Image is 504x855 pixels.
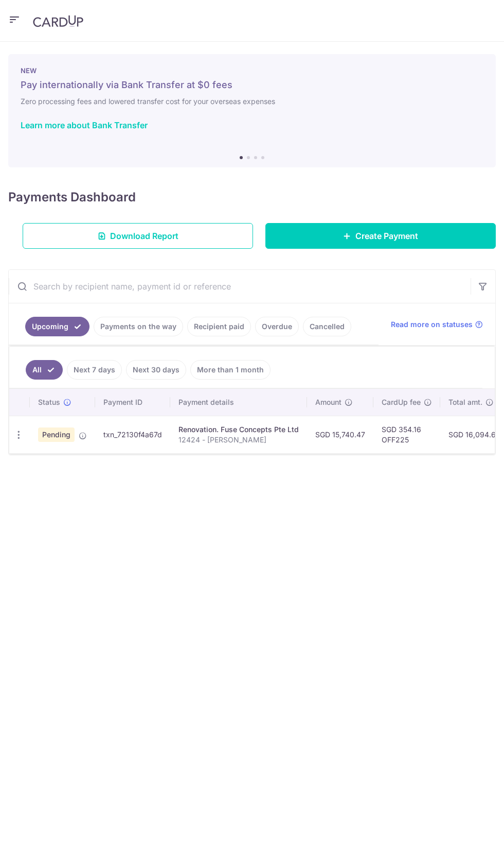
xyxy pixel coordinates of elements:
td: SGD 354.16 OFF225 [373,416,440,453]
a: Upcoming [25,317,89,336]
a: Create Payment [265,223,496,249]
a: Next 7 days [67,360,122,380]
a: Recipient paid [187,317,251,336]
span: CardUp fee [382,397,421,407]
a: Download Report [23,223,253,249]
h4: Payments Dashboard [8,188,136,207]
td: txn_72130f4a67d [95,416,170,453]
img: CardUp [33,15,83,27]
td: SGD 15,740.47 [307,416,373,453]
th: Payment details [170,389,307,416]
span: Download Report [110,230,178,242]
span: Total amt. [448,397,482,407]
div: Renovation. Fuse Concepts Pte Ltd [178,424,299,435]
h6: Zero processing fees and lowered transfer cost for your overseas expenses [21,95,483,108]
span: Amount [315,397,341,407]
a: Cancelled [303,317,351,336]
span: Create Payment [355,230,418,242]
p: NEW [21,66,483,75]
a: Read more on statuses [391,319,483,330]
a: Overdue [255,317,299,336]
h5: Pay internationally via Bank Transfer at $0 fees [21,79,483,91]
a: Payments on the way [94,317,183,336]
input: Search by recipient name, payment id or reference [9,270,471,303]
span: Pending [38,427,75,442]
a: Learn more about Bank Transfer [21,120,148,130]
p: 12424 - [PERSON_NAME] [178,435,299,445]
span: Status [38,397,60,407]
a: More than 1 month [190,360,271,380]
span: Read more on statuses [391,319,473,330]
a: All [26,360,63,380]
a: Next 30 days [126,360,186,380]
th: Payment ID [95,389,170,416]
